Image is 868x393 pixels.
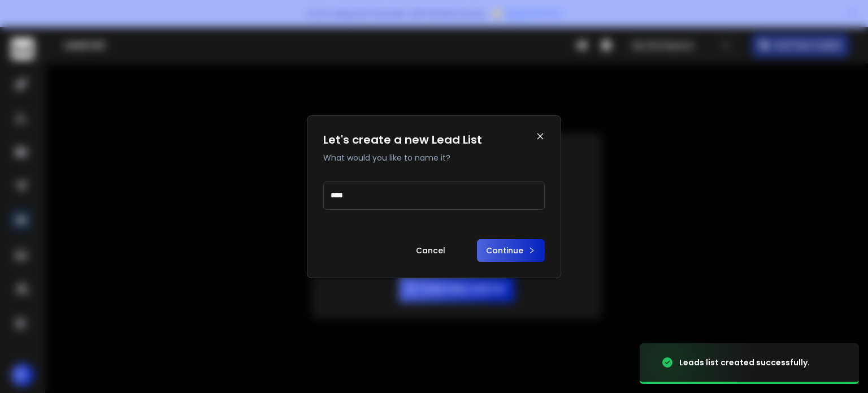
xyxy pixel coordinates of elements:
h1: Let's create a new Lead List [323,132,482,148]
button: Cancel [407,239,454,262]
button: Continue [477,239,545,262]
p: What would you like to name it? [323,152,482,163]
div: Leads list created successfully. [679,357,810,368]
